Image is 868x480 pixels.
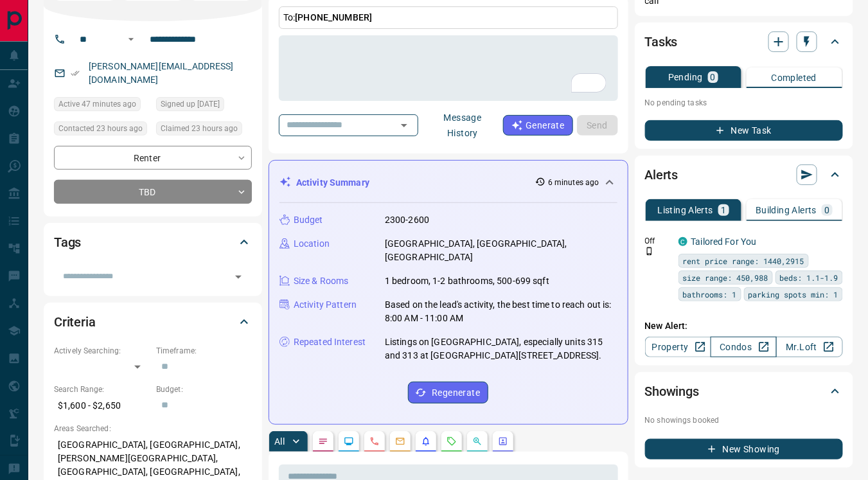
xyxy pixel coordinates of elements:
[395,436,405,447] svg: Emails
[296,176,369,190] p: Activity Summary
[58,122,143,135] span: Contacted 23 hours ago
[780,271,838,284] span: beds: 1.1-1.9
[295,12,372,22] span: [PHONE_NUMBER]
[54,232,81,253] h2: Tags
[54,312,96,332] h2: Criteria
[385,237,617,264] p: [GEOGRAPHIC_DATA], [GEOGRAPHIC_DATA], [GEOGRAPHIC_DATA]
[161,98,220,111] span: Signed up [DATE]
[645,93,843,112] p: No pending tasks
[548,177,599,188] p: 6 minutes ago
[658,206,714,215] p: Listing Alerts
[288,41,609,96] textarea: To enrich screen reader interactions, please activate Accessibility in Grammarly extension settings
[294,274,349,288] p: Size & Rooms
[645,235,671,247] p: Off
[385,274,549,288] p: 1 bedroom, 1-2 bathrooms, 500-699 sqft
[395,116,413,134] button: Open
[645,26,843,57] div: Tasks
[645,337,711,357] a: Property
[645,439,843,459] button: New Showing
[748,288,838,301] span: parking spots min: 1
[645,381,700,402] h2: Showings
[721,206,726,215] p: 1
[711,73,716,82] p: 0
[447,436,457,447] svg: Requests
[711,337,777,357] a: Condos
[683,254,804,267] span: rent price range: 1440,2915
[344,436,354,447] svg: Lead Browsing Activity
[54,180,252,204] div: TBD
[123,31,139,47] button: Open
[279,171,617,195] div: Activity Summary6 minutes ago
[54,121,150,139] div: Sun Aug 17 2025
[229,268,247,286] button: Open
[422,107,503,143] button: Message History
[385,335,617,362] p: Listings on [GEOGRAPHIC_DATA], especially units 315 and 313 at [GEOGRAPHIC_DATA][STREET_ADDRESS].
[645,376,843,407] div: Showings
[385,213,429,227] p: 2300-2600
[824,206,829,215] p: 0
[54,395,150,416] p: $1,600 - $2,650
[318,436,328,447] svg: Notes
[683,271,768,284] span: size range: 450,988
[274,437,285,446] p: All
[54,384,150,395] p: Search Range:
[156,121,252,139] div: Sun Aug 17 2025
[71,69,80,78] svg: Email Verified
[54,97,150,115] div: Mon Aug 18 2025
[503,115,572,136] button: Generate
[472,436,483,447] svg: Opportunities
[683,288,737,301] span: bathrooms: 1
[279,6,618,29] p: To:
[645,247,654,256] svg: Push Notification Only
[776,337,842,357] a: Mr.Loft
[772,73,817,82] p: Completed
[645,164,678,185] h2: Alerts
[54,423,252,434] p: Areas Searched:
[54,146,252,170] div: Renter
[54,227,252,258] div: Tags
[421,436,431,447] svg: Listing Alerts
[294,298,357,312] p: Activity Pattern
[408,382,488,404] button: Regenerate
[691,236,757,247] a: Tailored For You
[645,31,678,52] h2: Tasks
[161,122,238,135] span: Claimed 23 hours ago
[645,120,843,141] button: New Task
[89,61,234,85] a: [PERSON_NAME][EMAIL_ADDRESS][DOMAIN_NAME]
[498,436,508,447] svg: Agent Actions
[54,307,252,337] div: Criteria
[668,73,703,82] p: Pending
[294,213,323,227] p: Budget
[645,414,843,426] p: No showings booked
[156,384,252,395] p: Budget:
[58,98,136,111] span: Active 47 minutes ago
[294,237,330,251] p: Location
[645,319,843,333] p: New Alert:
[369,436,380,447] svg: Calls
[756,206,817,215] p: Building Alerts
[294,335,366,349] p: Repeated Interest
[645,159,843,190] div: Alerts
[54,345,150,357] p: Actively Searching:
[156,345,252,357] p: Timeframe:
[385,298,617,325] p: Based on the lead's activity, the best time to reach out is: 8:00 AM - 11:00 AM
[156,97,252,115] div: Sun Aug 17 2025
[678,237,687,246] div: condos.ca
